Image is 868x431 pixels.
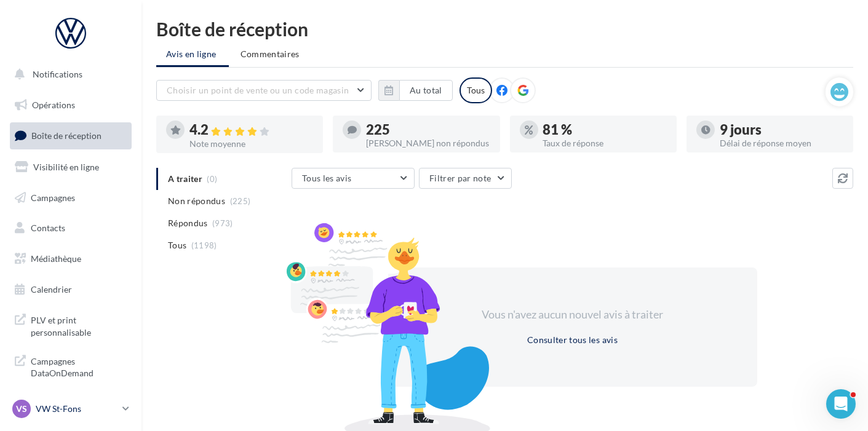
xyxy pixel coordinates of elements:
[212,218,233,228] span: (973)
[16,403,27,415] span: VS
[168,195,225,207] span: Non répondus
[7,154,134,180] a: Visibilité en ligne
[543,123,667,136] div: 81 %
[7,92,134,118] a: Opérations
[720,139,843,148] div: Délai de réponse moyen
[230,196,251,206] span: (225)
[156,80,372,101] button: Choisir un point de vente ou un code magasin
[31,130,102,141] span: Boîte de réception
[31,223,65,233] span: Contacts
[522,333,623,347] button: Consulter tous les avis
[33,69,82,79] span: Notifications
[7,246,134,272] a: Médiathèque
[7,348,134,384] a: Campagnes DataOnDemand
[31,353,127,379] span: Campagnes DataOnDemand
[366,123,490,136] div: 225
[168,217,208,229] span: Répondus
[378,80,453,101] button: Au total
[366,139,490,148] div: [PERSON_NAME] non répondus
[543,139,667,148] div: Taux de réponse
[191,240,217,250] span: (1198)
[419,168,512,189] button: Filtrer par note
[302,173,352,183] span: Tous les avis
[460,77,492,103] div: Tous
[826,389,856,419] iframe: Intercom live chat
[189,140,313,148] div: Note moyenne
[167,85,349,95] span: Choisir un point de vente ou un code magasin
[189,123,313,137] div: 4.2
[7,122,134,149] a: Boîte de réception
[7,215,134,241] a: Contacts
[720,123,843,136] div: 9 jours
[31,284,72,295] span: Calendrier
[7,277,134,302] a: Calendrier
[156,20,853,38] div: Boîte de réception
[241,49,300,59] span: Commentaires
[31,253,81,264] span: Médiathèque
[33,162,99,172] span: Visibilité en ligne
[168,239,186,251] span: Tous
[36,403,117,415] p: VW St-Fons
[7,61,129,87] button: Notifications
[7,185,134,211] a: Campagnes
[467,307,679,323] div: Vous n'avez aucun nouvel avis à traiter
[32,100,75,110] span: Opérations
[292,168,415,189] button: Tous les avis
[399,80,453,101] button: Au total
[31,192,75,202] span: Campagnes
[7,307,134,343] a: PLV et print personnalisable
[31,312,127,338] span: PLV et print personnalisable
[10,397,132,421] a: VS VW St-Fons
